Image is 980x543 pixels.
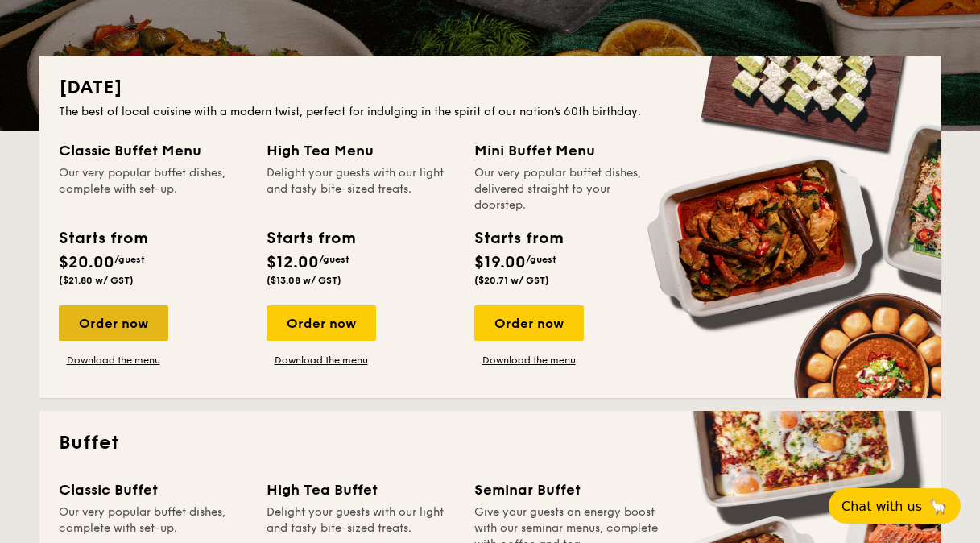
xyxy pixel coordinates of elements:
[267,139,455,162] div: High Tea Menu
[928,497,948,516] span: 🦙
[841,499,922,514] span: Chat with us
[474,275,549,286] span: ($20.71 w/ GST)
[474,354,584,367] a: Download the menu
[59,479,247,501] div: Classic Buffet
[267,275,341,286] span: ($13.08 w/ GST)
[267,479,455,501] div: High Tea Buffet
[59,104,922,120] div: The best of local cuisine with a modern twist, perfect for indulging in the spirit of our nation’...
[59,75,922,101] h2: [DATE]
[474,165,663,213] div: Our very popular buffet dishes, delivered straight to your doorstep.
[526,254,556,265] span: /guest
[59,354,168,367] a: Download the menu
[267,226,354,251] div: Starts from
[59,305,168,341] div: Order now
[267,305,376,341] div: Order now
[474,253,526,272] span: $19.00
[267,253,319,272] span: $12.00
[474,479,663,501] div: Seminar Buffet
[59,226,147,251] div: Starts from
[59,253,114,272] span: $20.00
[59,275,134,286] span: ($21.80 w/ GST)
[59,430,922,456] h2: Buffet
[59,139,247,162] div: Classic Buffet Menu
[267,354,376,367] a: Download the menu
[474,139,663,162] div: Mini Buffet Menu
[829,488,961,524] button: Chat with us🦙
[59,165,247,213] div: Our very popular buffet dishes, complete with set-up.
[319,254,349,265] span: /guest
[474,305,584,341] div: Order now
[474,226,562,251] div: Starts from
[114,254,145,265] span: /guest
[267,165,455,213] div: Delight your guests with our light and tasty bite-sized treats.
